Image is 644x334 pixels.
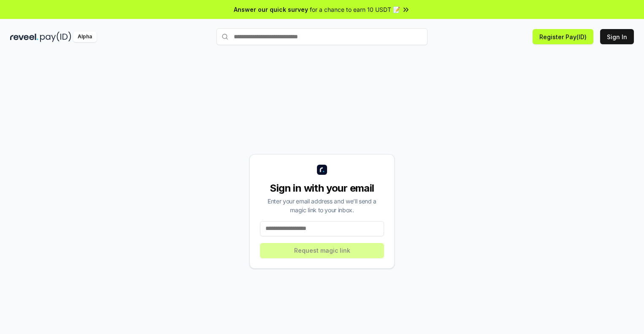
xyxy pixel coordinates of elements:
span: for a chance to earn 10 USDT 📝 [310,5,400,14]
img: logo_small [317,165,327,175]
div: Alpha [73,32,97,42]
button: Register Pay(ID) [533,29,593,44]
img: reveel_dark [10,32,38,42]
span: Answer our quick survey [234,5,308,14]
div: Sign in with your email [260,182,384,195]
div: Enter your email address and we’ll send a magic link to your inbox. [260,197,384,214]
button: Sign In [600,29,634,44]
img: pay_id [40,32,71,42]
